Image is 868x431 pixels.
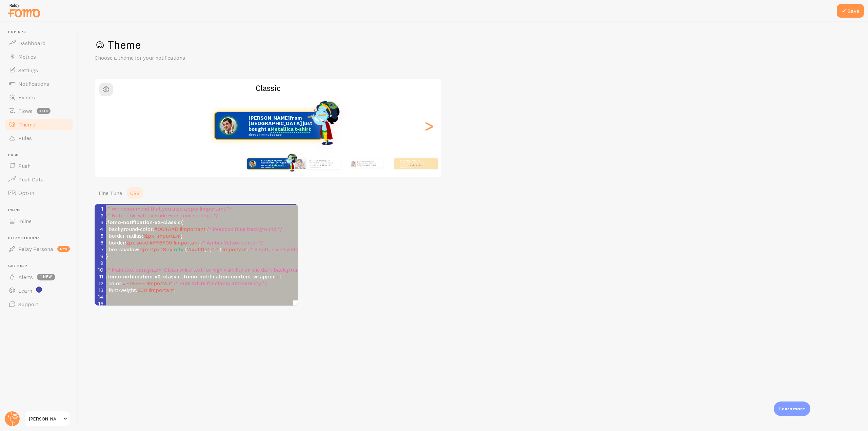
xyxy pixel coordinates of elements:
[18,176,44,183] span: Push Data
[18,162,31,169] span: Push
[95,246,104,253] div: 7
[18,301,38,308] span: Support
[106,273,181,280] span: .fomo-notification-v2-classic
[122,280,145,287] span: #E0FFFF
[150,246,160,253] span: 0px
[4,50,74,63] a: Metrics
[95,253,104,259] div: 8
[18,53,36,60] span: Metrics
[95,273,104,280] div: 11
[7,2,41,19] img: fomo-relay-logo-orange.svg
[221,246,247,253] span: !important
[8,30,74,34] span: Pop-ups
[108,232,142,239] span: border-radius
[357,161,371,163] strong: [PERSON_NAME]
[106,266,309,273] span: /* Main text paragraph: Clean white text for high visibility on the dark background */
[108,246,138,253] span: box-shadow
[8,153,74,157] span: Push
[4,131,74,145] a: Rules
[108,280,121,287] span: color
[149,239,172,246] span: #FFBF00
[95,293,104,300] div: 14
[95,300,104,307] div: 15
[4,284,74,297] a: Learn
[260,159,277,162] strong: [PERSON_NAME]
[4,118,74,131] a: Theme
[95,38,852,52] h1: Theme
[400,159,427,168] p: from [GEOGRAPHIC_DATA] just bought a
[174,246,185,253] span: rgba
[154,226,178,232] span: #004AAD
[95,212,104,219] div: 2
[161,246,172,253] span: 18px
[4,159,74,173] a: Push
[149,287,174,293] span: !important
[106,226,282,232] span: : ;
[106,293,108,300] span: }
[295,158,305,169] img: Fomo
[18,287,32,294] span: Learn
[143,232,154,239] span: 12px
[4,242,74,256] a: Relay Persona new
[182,273,275,280] span: .fomo-notification-content-wrapper
[95,287,104,293] div: 13
[18,40,45,46] span: Dashboard
[4,214,74,228] a: Inline
[779,406,805,412] p: Learn more
[18,121,35,128] span: Theme
[4,104,74,118] a: Flows beta
[95,226,104,232] div: 4
[106,246,321,253] span: : ( , , , ) ;
[95,219,104,226] div: 3
[95,54,257,62] p: Choose a theme for your notifications
[249,115,315,136] p: from [GEOGRAPHIC_DATA] just bought a
[425,101,433,150] div: Next slide
[106,232,182,239] span: : ;
[57,246,70,252] span: new
[4,77,74,91] a: Notifications
[271,126,311,133] a: Metallica t-shirt
[400,159,416,162] strong: [PERSON_NAME]
[108,287,136,293] span: font-weight
[4,297,74,311] a: Support
[95,205,104,212] div: 1
[310,166,337,168] small: about 4 minutes ago
[249,246,321,253] span: /* A soft, divine yellow glow */
[37,274,55,280] span: 1 new
[197,246,204,253] span: 191
[95,239,104,246] div: 6
[29,415,61,423] span: [PERSON_NAME]-test-store
[18,107,33,114] span: Flows
[260,166,286,168] small: about 4 minutes ago
[18,246,53,252] span: Relay Persona
[155,232,181,239] span: !important
[95,259,104,266] div: 9
[18,80,49,87] span: Notifications
[95,186,126,200] a: Fine Tune
[18,218,32,224] span: Inline
[207,226,282,232] span: /* Peacock Blue background */
[139,246,149,253] span: 0px
[174,239,199,246] span: !important
[4,63,74,77] a: Settings
[357,160,380,168] p: from [GEOGRAPHIC_DATA] just bought a
[106,273,282,280] span: {
[37,108,51,114] span: beta
[106,280,267,287] span: : ;
[106,219,183,226] span: {
[774,401,810,416] div: Learn more
[95,232,104,239] div: 5
[276,273,280,280] span: p
[211,246,219,253] span: 0.4
[95,266,104,273] div: 10
[310,159,338,168] p: from [GEOGRAPHIC_DATA] just bought a
[8,264,74,268] span: Get Help
[310,159,326,162] strong: [PERSON_NAME]
[106,287,176,293] span: : ;
[137,287,147,293] span: 600
[269,164,285,166] a: Metallica t-shirt
[106,253,108,259] span: }
[95,280,104,287] div: 12
[4,91,74,104] a: Events
[174,280,267,287] span: /* Pure White for clarity and serenity */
